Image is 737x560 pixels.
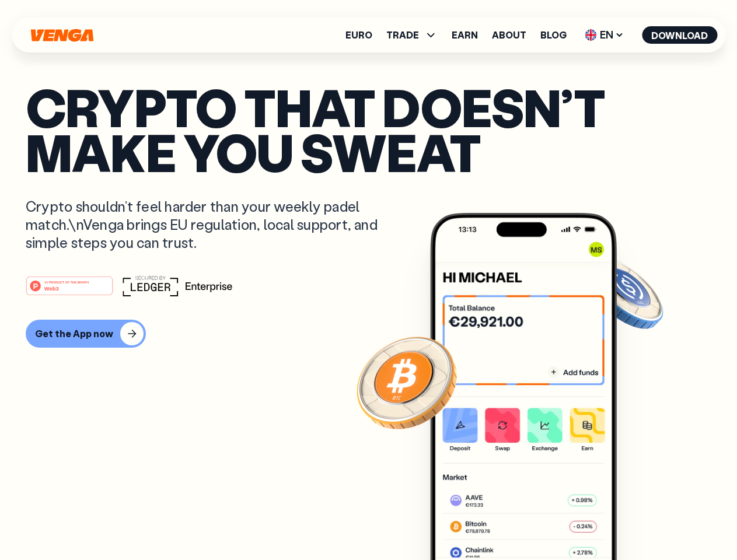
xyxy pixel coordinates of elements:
tspan: #1 PRODUCT OF THE MONTH [44,280,89,283]
span: TRADE [386,30,419,40]
a: About [492,30,526,40]
button: Download [642,26,717,44]
a: Get the App now [26,320,711,348]
p: Crypto shouldn’t feel harder than your weekly padel match.\nVenga brings EU regulation, local sup... [26,197,394,252]
a: Euro [345,30,372,40]
div: Get the App now [35,328,113,339]
a: #1 PRODUCT OF THE MONTHWeb3 [26,283,113,298]
p: Crypto that doesn’t make you sweat [26,85,711,174]
tspan: Web3 [44,285,59,291]
span: TRADE [386,28,438,42]
button: Get the App now [26,320,146,348]
img: USDC coin [582,251,666,335]
span: EN [581,26,628,44]
img: flag-uk [585,29,596,41]
a: Blog [540,30,567,40]
a: Earn [452,30,478,40]
svg: Home [29,29,95,42]
img: Bitcoin [354,330,459,435]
